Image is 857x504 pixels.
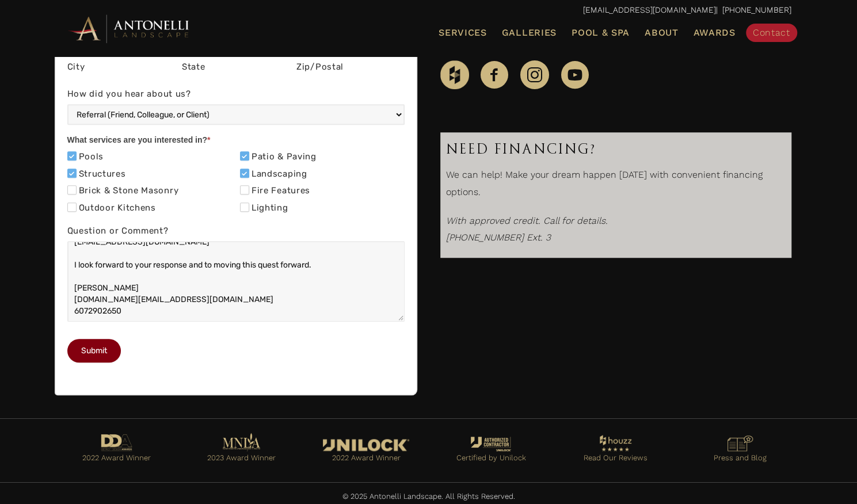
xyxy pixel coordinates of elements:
label: Pools [67,151,104,163]
span: About [645,28,679,37]
div: What services are you interested in? [67,133,405,150]
button: Submit [67,339,121,362]
a: Galleries [497,25,561,40]
label: Patio & Paving [240,151,317,163]
i: With approved credit. Call for details. [446,215,608,226]
span: Contact [753,27,790,38]
label: Landscaping [240,169,307,180]
a: Awards [688,25,740,40]
a: Go to https://antonellilandscape.com/unilock-authorized-contractor/ [440,434,542,471]
input: Structures [67,169,77,178]
a: Go to https://antonellilandscape.com/press-media/ [690,433,791,471]
a: Go to https://antonellilandscape.com/featured-projects/the-white-house/ [315,436,417,471]
a: Go to https://antonellilandscape.com/pool-and-spa/dont-stop-believing/ [191,430,292,471]
input: Pools [67,151,77,161]
a: [EMAIL_ADDRESS][DOMAIN_NAME] [583,5,716,14]
a: Go to https://antonellilandscape.com/pool-and-spa/executive-sweet/ [66,431,168,471]
label: Outdoor Kitchens [67,203,156,214]
div: City [67,59,176,75]
span: Awards [693,27,735,38]
h3: Need Financing? [446,138,786,161]
img: Antonelli Horizontal Logo [66,13,193,44]
p: | [PHONE_NUMBER] [66,3,791,18]
label: How did you hear about us? [67,86,405,104]
span: Pool & Spa [572,27,630,38]
label: Structures [67,169,126,180]
p: We can help! Make your dream happen [DATE] with convenient financing options. [446,166,786,206]
input: Fire Features [240,185,249,194]
input: Outdoor Kitchens [67,203,77,212]
a: Services [434,25,492,40]
div: State [182,59,290,75]
label: Lighting [240,203,288,214]
p: © 2025 Antonelli Landscape. All Rights Reserved. [66,490,791,503]
label: Question or Comment? [67,223,405,241]
label: Fire Features [240,185,310,197]
span: Services [439,28,487,37]
input: Landscaping [240,169,249,178]
input: Lighting [240,203,249,212]
input: Brick & Stone Masonry [67,185,77,194]
a: About [640,25,683,40]
em: [PHONE_NUMBER] Ext. 3 [446,232,551,243]
span: Galleries [502,27,557,38]
div: Zip/Postal [296,59,405,75]
input: Patio & Paving [240,151,249,161]
a: Go to https://www.houzz.com/professionals/landscape-architects-and-landscape-designers/antonelli-... [565,432,666,471]
a: Pool & Spa [567,25,634,40]
a: Contact [746,24,797,42]
img: Houzz [440,60,469,89]
label: Brick & Stone Masonry [67,185,179,197]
